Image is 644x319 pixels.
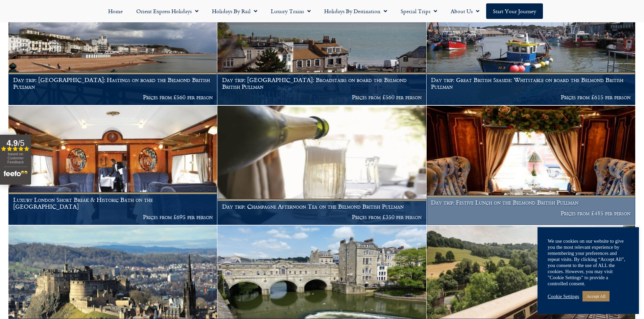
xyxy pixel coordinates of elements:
a: About Us [444,3,486,19]
a: Accept All [582,291,610,301]
div: We use cookies on our website to give you the most relevant experience by remembering your prefer... [548,238,629,287]
a: Special Trips [394,3,444,19]
a: Luxury London Short Break & Historic Bath on the [GEOGRAPHIC_DATA] Prices from £695 per person [8,106,217,225]
p: Prices from £615 per person [431,94,630,101]
a: Orient Express Holidays [129,3,205,19]
p: Prices from £560 per person [13,94,213,101]
p: Prices from £350 per person [222,214,422,220]
a: Day trip: Champagne Afternoon Tea on the Belmond British Pullman Prices from £350 per person [217,106,426,225]
p: Prices from £695 per person [13,214,213,220]
p: Prices from £485 per person [431,210,630,217]
a: Cookie Settings [548,293,579,299]
h1: Luxury London Short Break & Historic Bath on the [GEOGRAPHIC_DATA] [13,196,213,210]
a: Start your Journey [486,3,543,19]
a: Day trip: Festive Lunch on the Belmond British Pullman Prices from £485 per person [427,106,636,225]
h1: Day trip: [GEOGRAPHIC_DATA]: Broadstairs on board the Belmond British Pullman [222,77,422,90]
p: Prices from £560 per person [222,94,422,101]
a: Holidays by Destination [317,3,394,19]
h1: Day trip: [GEOGRAPHIC_DATA]: Hastings on board the Belmond British Pullman [13,77,213,90]
a: Holidays by Rail [205,3,264,19]
nav: Menu [3,3,641,19]
a: Home [101,3,129,19]
h1: Day trip: Champagne Afternoon Tea on the Belmond British Pullman [222,203,422,210]
h1: Day trip: Great British Seaside: Whitstable on board the Belmond British Pullman [431,77,630,90]
h1: Day trip: Festive Lunch on the Belmond British Pullman [431,199,630,206]
a: Luxury Trains [264,3,317,19]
